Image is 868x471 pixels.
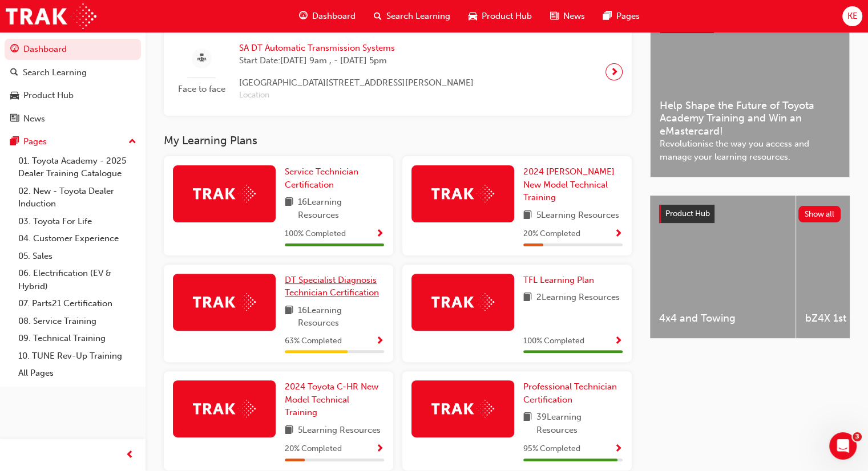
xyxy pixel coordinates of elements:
span: Dashboard [312,10,356,23]
button: KE [842,6,862,26]
span: Service Technician Certification [285,167,358,190]
img: Trak [431,400,494,417]
button: Home [179,5,200,26]
span: 20 % Completed [285,442,342,456]
span: 20 % Completed [523,228,580,241]
a: car-iconProduct Hub [459,5,541,28]
span: book-icon [523,291,532,305]
a: 10. TUNE Rev-Up Training [14,347,141,365]
span: DT Specialist Diagnosis Technician Certification [285,275,379,298]
div: To support ongoing improvements to our training programs, we're inviting dealer staff to complete... [23,128,205,196]
a: Service Technician Certification [285,165,384,191]
span: SA DT Automatic Transmission Systems [239,42,474,55]
span: Help Shape the Future of Toyota Academy Training and Win an eMastercard! [660,99,840,138]
span: 5 Learning Resources [298,424,381,438]
a: TFL Learning Plan [523,274,599,287]
span: 95 % Completed [523,442,580,456]
span: prev-icon [126,448,134,462]
span: Pages [616,10,640,23]
span: Show Progress [376,336,384,347]
a: 02. New - Toyota Dealer Induction [14,182,141,213]
span: Show Progress [614,444,623,454]
a: Face to faceSA DT Automatic Transmission SystemsStart Date:[DATE] 9am , - [DATE] 5pm[GEOGRAPHIC_D... [173,37,623,107]
span: 39 Learning Resources [536,411,623,436]
div: 👉 [23,240,205,251]
div: News [23,112,45,125]
h1: Training [55,6,92,14]
button: Show Progress [614,334,623,348]
img: Trak [193,400,256,417]
span: KE [847,10,857,23]
a: pages-iconPages [594,5,649,28]
span: 100 % Completed [523,335,584,348]
a: 04. Customer Experience [14,230,141,247]
iframe: Intercom live chat [829,432,857,460]
span: pages-icon [10,137,19,147]
span: book-icon [523,411,532,436]
div: As a thank you, all participants will go into the draw to win one of eight $200 eMastercard gift ... [23,201,205,234]
span: up-icon [128,135,136,149]
span: [GEOGRAPHIC_DATA][STREET_ADDRESS][PERSON_NAME] [239,76,474,90]
button: Show all [798,206,841,222]
span: Product Hub [482,10,532,23]
a: 01. Toyota Academy - 2025 Dealer Training Catalogue [14,152,141,182]
a: Trak [6,3,96,29]
span: 2024 [PERSON_NAME] New Model Technical Training [523,167,615,202]
span: TFL Learning Plan [523,275,594,285]
span: Revolutionise the way you access and manage your learning resources. [660,137,840,163]
div: Hi [PERSON_NAME], [23,83,205,95]
div: Thanks for your time! 😊 [23,257,205,269]
div: Profile image for Training [33,6,51,25]
span: Professional Technician Certification [523,381,617,405]
span: search-icon [10,68,18,78]
button: Show Progress [614,227,623,241]
button: Show Progress [614,442,623,456]
a: 06. Electrification (EV & Hybrid) [14,265,141,295]
div: Product Hub [23,89,74,102]
div: Profile image for Training [23,56,42,74]
a: 05. Sales [14,247,141,265]
img: Trak [193,185,256,202]
a: Product HubShow all [659,205,841,223]
p: Active over [DATE] [55,14,124,26]
span: car-icon [469,9,477,23]
a: Dashboard [5,39,141,60]
a: 4x4 and Towing [650,196,796,338]
button: DashboardSearch LearningProduct HubNews [5,36,141,131]
span: sessionType_FACE_TO_FACE-icon [197,51,206,66]
a: Professional Technician Certification [523,380,623,406]
span: news-icon [10,114,19,124]
h3: My Learning Plans [164,134,632,147]
img: Trak [431,293,494,311]
a: DT Specialist Diagnosis Technician Certification [285,274,384,299]
span: Show Progress [376,229,384,239]
div: Pages [23,135,47,148]
span: Location [239,89,474,102]
img: Trak [431,185,494,202]
div: Search Learning [23,66,87,79]
a: Latest NewsShow allHelp Shape the Future of Toyota Academy Training and Win an eMastercard!Revolu... [650,5,850,177]
span: Face to face [173,83,230,96]
span: 100 % Completed [285,228,346,241]
span: 16 Learning Resources [298,196,384,221]
span: Training [51,60,80,69]
a: search-iconSearch Learning [365,5,459,28]
span: 63 % Completed [285,335,342,348]
span: 4x4 and Towing [659,312,786,325]
span: guage-icon [10,44,19,55]
span: Product Hub [665,209,710,218]
img: Trak [193,293,256,311]
span: book-icon [285,196,293,221]
button: Pages [5,131,141,152]
span: News [563,10,585,23]
a: All Pages [14,364,141,382]
a: 08. Service Training [14,312,141,330]
div: 📢 [23,100,205,123]
span: Show Progress [376,444,384,454]
a: news-iconNews [541,5,594,28]
a: Take The Survey [33,241,99,250]
a: guage-iconDashboard [290,5,365,28]
button: Show Progress [376,334,384,348]
a: 03. Toyota For Life [14,213,141,230]
span: 2024 Toyota C-HR New Model Technical Training [285,381,378,417]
